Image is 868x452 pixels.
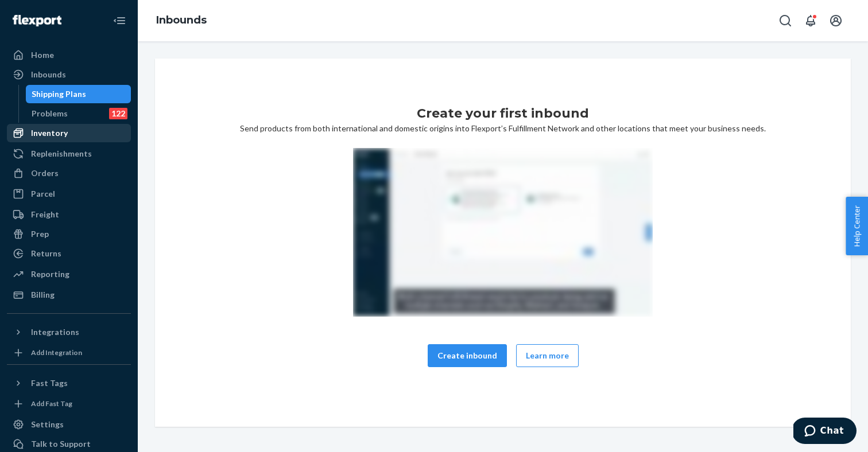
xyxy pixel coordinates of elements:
[31,348,82,357] div: Add Integration
[846,197,868,255] button: Help Center
[31,438,91,450] div: Talk to Support
[516,344,579,367] button: Learn more
[31,167,59,179] div: Orders
[31,377,68,389] div: Fast Tags
[31,148,92,159] div: Replenishments
[156,14,207,26] a: Inbounds
[7,65,131,84] a: Inbounds
[32,88,86,100] div: Shipping Plans
[31,49,54,61] div: Home
[417,104,589,123] h1: Create your first inbound
[7,415,131,434] a: Settings
[7,286,131,304] a: Billing
[7,124,131,142] a: Inventory
[31,248,61,259] div: Returns
[32,108,68,119] div: Problems
[31,326,79,338] div: Integrations
[26,85,131,103] a: Shipping Plans
[7,164,131,182] a: Orders
[799,9,822,32] button: Open notifications
[147,4,216,37] ol: breadcrumbs
[7,244,131,263] a: Returns
[7,346,131,360] a: Add Integration
[31,289,55,301] div: Billing
[7,397,131,411] a: Add Fast Tag
[7,46,131,64] a: Home
[31,188,55,200] div: Parcel
[31,268,69,280] div: Reporting
[26,104,131,123] a: Problems122
[7,265,131,283] a: Reporting
[7,185,131,203] a: Parcel
[108,9,131,32] button: Close Navigation
[164,104,842,381] div: Send products from both international and domestic origins into Flexport’s Fulfillment Network an...
[7,323,131,341] button: Integrations
[793,418,857,446] iframe: Opens a widget where you can chat to one of our agents
[31,127,68,139] div: Inventory
[774,9,797,32] button: Open Search Box
[13,15,61,26] img: Flexport logo
[824,9,847,32] button: Open account menu
[7,374,131,392] button: Fast Tags
[31,209,59,220] div: Freight
[7,205,131,224] a: Freight
[7,145,131,163] a: Replenishments
[31,69,66,80] div: Inbounds
[31,399,72,408] div: Add Fast Tag
[31,419,64,430] div: Settings
[7,225,131,243] a: Prep
[109,108,127,119] div: 122
[428,344,507,367] button: Create inbound
[31,228,49,240] div: Prep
